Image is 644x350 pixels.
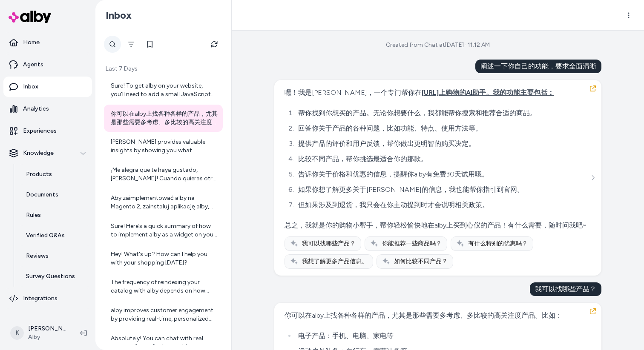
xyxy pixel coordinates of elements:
img: alby Logo [9,11,51,23]
button: Refresh [206,36,223,53]
p: Documents [26,191,58,199]
div: 你可以在alby上找各种各样的产品，尤其是那些需要多考虑、多比较的高关注度产品。比如： [285,310,589,322]
li: 电子产品：手机、电脑、家电等 [296,330,589,342]
p: Last 7 Days [104,65,223,73]
button: Filter [123,36,140,53]
div: [PERSON_NAME] provides valuable insights by showing you what questions your customers are asking.... [111,138,218,155]
a: Sure! To get alby on your website, you'll need to add a small JavaScript snippet to your site's c... [104,77,223,104]
a: Survey Questions [17,266,92,287]
div: Aby zaimplementować alby na Magento 2, zainstaluj aplikację alby, połącz katalog produktów z pane... [111,194,218,211]
p: Agents [23,60,43,69]
a: The frequency of reindexing your catalog with alby depends on how often your product data changes... [104,273,223,300]
button: Knowledge [3,143,92,163]
p: [PERSON_NAME] [28,324,66,333]
a: Inbox [3,77,92,97]
span: 有什么特别的优惠吗？ [468,239,528,248]
span: 我可以找哪些产品？ [302,239,356,248]
div: Sure! Here’s a quick summary of how to implement alby as a widget on your Magento 2 product pages... [111,222,218,239]
li: 比较不同产品，帮你挑选最适合你的那款。 [296,153,586,165]
p: Experiences [23,127,57,135]
button: K[PERSON_NAME]Alby [5,319,73,347]
a: ¡Me alegra que te haya gustado, [PERSON_NAME]! Cuando quieras otra historia o cualquier otra cosa... [104,161,223,188]
p: Integrations [23,294,57,303]
h2: Inbox [106,9,132,22]
a: Products [17,164,92,185]
li: 回答你关于产品的各种问题，比如功能、特点、使用方法等。 [296,122,586,134]
a: Analytics [3,99,92,119]
a: 你可以在alby上找各种各样的产品，尤其是那些需要多考虑、多比较的高关注度产品。比如： - 电子产品：手机、电脑、家电等 - 运动户外装备：自行车、露营装备等 - 护肤美容产品：适合不同肤质的护... [104,105,223,132]
div: 总之，我就是你的购物小帮手，帮你轻松愉快地在alby上买到心仪的产品！有什么需要，随时问我吧~ [285,219,586,231]
div: ¡Me alegra que te haya gustado, [PERSON_NAME]! Cuando quieras otra historia o cualquier otra cosa... [111,166,218,183]
p: Verified Q&As [26,231,65,240]
p: Products [26,170,52,179]
a: Experiences [3,121,92,141]
a: Hey! What's up? How can I help you with your shopping [DATE]? [104,245,223,272]
a: Integrations [3,288,92,309]
span: K [10,326,24,340]
div: 我可以找哪些产品？ [530,282,601,296]
a: Documents [17,185,92,205]
span: 你能推荐一些商品吗？ [382,239,442,248]
div: 阐述一下你自己的功能，要求全面清晰 [475,60,601,73]
span: [URL]上购物的AI助手。我的功能主要包括： [422,88,554,97]
span: 我想了解更多产品信息。 [302,257,368,266]
span: Alby [28,333,66,341]
p: Rules [26,211,41,219]
a: Home [3,32,92,53]
p: Home [23,38,40,47]
li: 但如果涉及到退货，我只会在你主动提到时才会说明相关政策。 [296,199,586,211]
li: 如果你想了解更多关于[PERSON_NAME]的信息，我也能帮你指引到官网。 [296,184,586,196]
a: Aby zaimplementować alby na Magento 2, zainstaluj aplikację alby, połącz katalog produktów z pane... [104,189,223,216]
a: Sure! Here’s a quick summary of how to implement alby as a widget on your Magento 2 product pages... [104,217,223,244]
p: Analytics [23,105,49,113]
p: Inbox [23,83,38,91]
a: Agents [3,54,92,75]
li: 帮你找到你想买的产品。无论你想要什么，我都能帮你搜索和推荐合适的商品。 [296,107,586,119]
a: [PERSON_NAME] provides valuable insights by showing you what questions your customers are asking.... [104,133,223,160]
li: 告诉你关于价格和优惠的信息，提醒你alby有免费30天试用哦。 [296,168,586,180]
div: Created from Chat at [DATE] · 11:12 AM [386,41,490,49]
div: 你可以在alby上找各种各样的产品，尤其是那些需要多考虑、多比较的高关注度产品。比如： - 电子产品：手机、电脑、家电等 - 运动户外装备：自行车、露营装备等 - 护肤美容产品：适合不同肤质的护... [111,110,218,127]
a: Rules [17,205,92,225]
div: alby improves customer engagement by providing real-time, personalized answers to common product ... [111,306,218,323]
div: Hey! What's up? How can I help you with your shopping [DATE]? [111,250,218,267]
div: The frequency of reindexing your catalog with alby depends on how often your product data changes... [111,278,218,295]
p: Knowledge [23,149,54,157]
p: Survey Questions [26,272,75,281]
div: 嘿！我是[PERSON_NAME]，一个专门帮你在 [285,87,586,99]
span: 如何比较不同产品？ [394,257,448,266]
a: alby improves customer engagement by providing real-time, personalized answers to common product ... [104,301,223,328]
button: See more [588,173,598,183]
a: Reviews [17,246,92,266]
li: 提供产品的评价和用户反馈，帮你做出更明智的购买决定。 [296,138,586,150]
a: Verified Q&As [17,225,92,246]
div: Sure! To get alby on your website, you'll need to add a small JavaScript snippet to your site's c... [111,82,218,99]
p: Reviews [26,252,49,260]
